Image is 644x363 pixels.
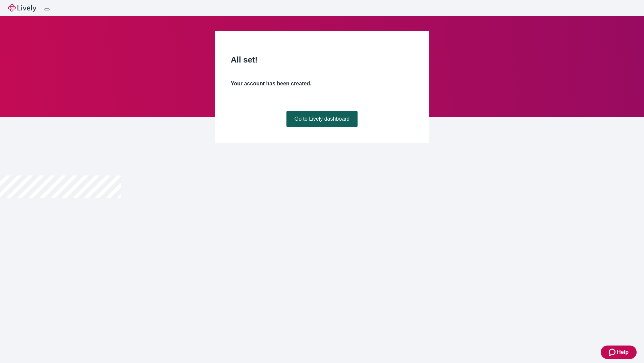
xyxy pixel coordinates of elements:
button: Log out [44,8,50,10]
span: Help [617,348,629,356]
img: Lively [8,4,36,12]
svg: Zendesk support icon [609,348,617,356]
h2: All set! [231,54,413,66]
a: Go to Lively dashboard [286,111,358,127]
h4: Your account has been created. [231,80,413,88]
button: Zendesk support iconHelp [601,346,637,359]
